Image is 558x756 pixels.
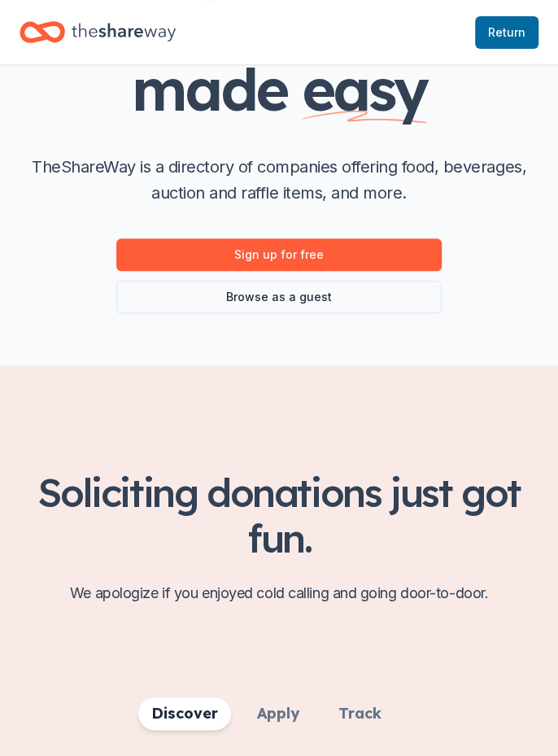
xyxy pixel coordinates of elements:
a: Browse as a guest [116,281,442,313]
a: Return [475,16,538,49]
h2: Soliciting donations just got fun. [20,470,538,561]
p: We apologize if you enjoyed cold calling and going door-to-door. [20,580,538,606]
span: easy [302,52,427,125]
a: Sign up for free [116,238,442,271]
a: Home [20,13,176,51]
p: TheShareWay is a directory of companies offering food, beverages, auction and raffle items, and m... [20,154,538,206]
span: Return [488,23,525,42]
